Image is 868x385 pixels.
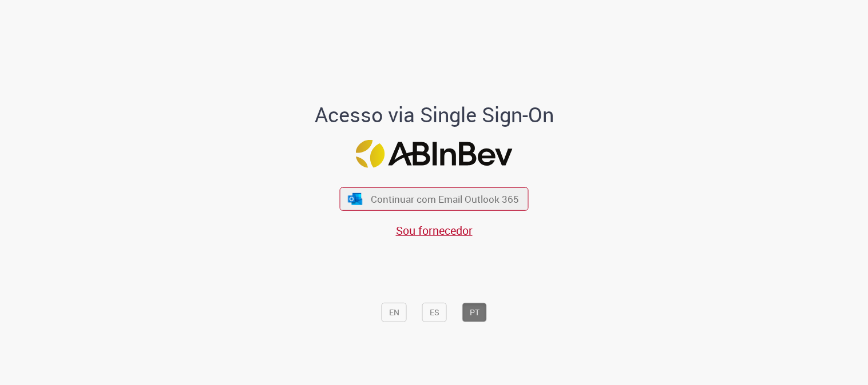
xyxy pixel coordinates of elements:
h1: Acesso via Single Sign-On [275,103,593,126]
a: Sou fornecedor [396,223,473,238]
button: EN [382,303,407,322]
span: Continuar com Email Outlook 365 [371,192,519,206]
button: ES [422,303,447,322]
button: ícone Azure/Microsoft 360 Continuar com Email Outlook 365 [340,187,529,211]
img: ícone Azure/Microsoft 360 [347,192,363,204]
button: PT [462,303,487,322]
img: Logo ABInBev [356,139,513,167]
